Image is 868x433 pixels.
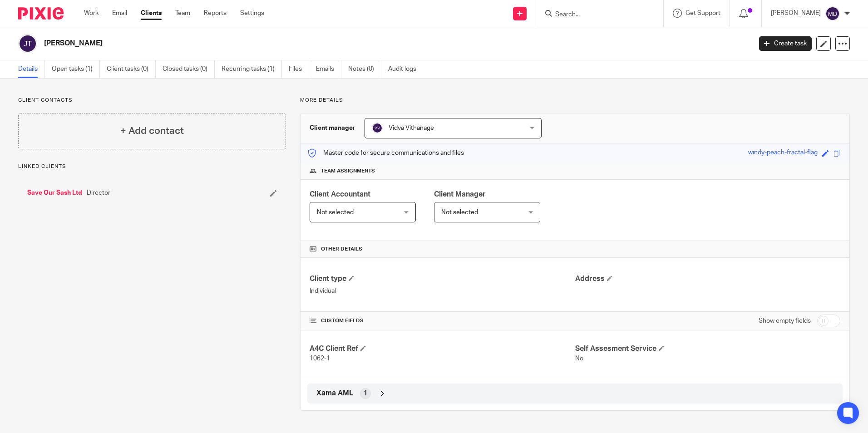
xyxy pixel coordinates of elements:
[372,123,383,133] img: svg%3E
[18,163,286,170] p: Linked clients
[18,60,45,78] a: Details
[310,344,575,354] h4: A4C Client Ref
[107,60,156,78] a: Client tasks (0)
[316,389,353,398] span: Xama AML
[310,191,370,198] span: Client Accountant
[175,9,190,18] a: Team
[84,9,99,18] a: Work
[388,60,423,78] a: Audit logs
[300,97,850,104] p: More details
[18,34,37,53] img: svg%3E
[748,148,818,158] div: windy-peach-fractal-flag
[44,39,605,48] h2: [PERSON_NAME]
[310,317,575,325] h4: CUSTOM FIELDS
[317,209,354,216] span: Not selected
[310,274,575,284] h4: Client type
[575,355,583,362] span: No
[18,7,64,20] img: Pixie
[686,10,720,16] span: Get Support
[825,6,840,21] img: svg%3E
[575,344,840,354] h4: Self Assesment Service
[120,124,184,138] h4: + Add contact
[87,188,110,197] span: Director
[222,60,282,78] a: Recurring tasks (1)
[240,9,264,18] a: Settings
[321,246,362,253] span: Other details
[575,274,840,284] h4: Address
[307,148,464,157] p: Master code for secure communications and files
[321,167,375,175] span: Team assignments
[759,36,812,51] a: Create task
[310,123,355,133] h3: Client manager
[441,209,478,216] span: Not selected
[204,9,227,18] a: Reports
[364,389,367,398] span: 1
[112,9,127,18] a: Email
[163,60,215,78] a: Closed tasks (0)
[310,355,330,362] span: 1062-1
[316,60,341,78] a: Emails
[554,11,636,19] input: Search
[771,9,821,18] p: [PERSON_NAME]
[141,9,162,18] a: Clients
[348,60,381,78] a: Notes (0)
[434,191,486,198] span: Client Manager
[289,60,309,78] a: Files
[310,286,575,295] p: Individual
[389,125,434,131] span: Vidva Vithanage
[52,60,100,78] a: Open tasks (1)
[18,97,286,104] p: Client contacts
[759,316,811,325] label: Show empty fields
[27,188,82,197] a: Save Our Sash Ltd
